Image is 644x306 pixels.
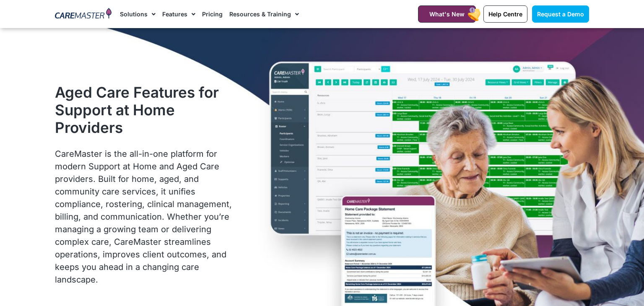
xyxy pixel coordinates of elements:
a: Request a Demo [532,5,589,23]
img: CareMaster Logo [55,8,112,21]
a: What's New [418,5,476,23]
h1: Aged Care Features for Support at Home Providers [55,83,236,136]
span: Help Centre [488,10,522,18]
a: Help Centre [483,5,527,23]
span: Request a Demo [537,10,584,18]
p: CareMaster is the all-in-one platform for modern Support at Home and Aged Care providers. Built f... [55,148,236,286]
span: What's New [429,10,465,18]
